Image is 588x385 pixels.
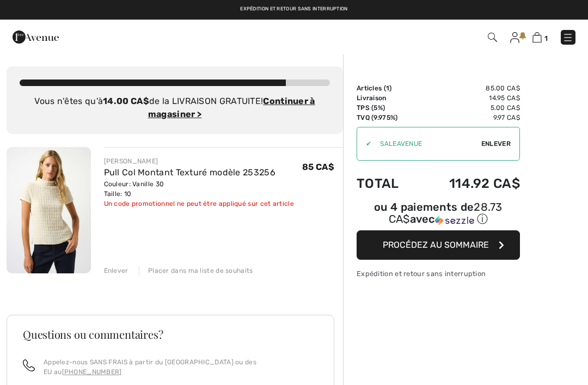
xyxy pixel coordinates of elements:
[44,357,318,377] p: Appelez-nous SANS FRAIS à partir du [GEOGRAPHIC_DATA] ou des EU au
[62,368,122,376] a: [PHONE_NUMBER]
[20,95,330,121] div: Vous n'êtes qu'à de la LIVRAISON GRATUITE!
[357,83,418,93] td: Articles ( )
[510,32,519,43] img: Mes infos
[139,266,253,276] div: Placer dans ma liste de souhaits
[104,156,294,166] div: [PERSON_NAME]
[13,31,59,41] a: 1ère Avenue
[357,202,520,227] div: ou 4 paiements de avec
[104,167,275,178] a: Pull Col Montant Texturé modèle 253256
[104,266,128,276] div: Enlever
[481,139,511,149] span: Enlever
[357,103,418,113] td: TPS (5%)
[357,202,520,230] div: ou 4 paiements de28.73 CA$avecSezzle Cliquez pour en savoir plus sur Sezzle
[357,230,520,260] button: Procédez au sommaire
[435,216,474,225] img: Sezzle
[104,179,294,199] div: Couleur: Vanille 30 Taille: 10
[357,139,371,149] div: ✔
[383,240,489,250] span: Procédez au sommaire
[103,96,149,106] strong: 14.00 CA$
[418,165,520,202] td: 114.92 CA$
[13,26,59,48] img: 1ère Avenue
[488,33,497,42] img: Recherche
[389,200,503,225] span: 28.73 CA$
[418,113,520,123] td: 9.97 CA$
[418,83,520,93] td: 85.00 CA$
[562,32,573,43] img: Menu
[418,103,520,113] td: 5.00 CA$
[357,268,520,279] div: Expédition et retour sans interruption
[302,162,334,172] span: 85 CA$
[7,147,91,273] img: Pull Col Montant Texturé modèle 253256
[544,34,548,42] span: 1
[23,359,35,371] img: call
[104,199,294,209] div: Un code promotionnel ne peut être appliqué sur cet article
[357,113,418,123] td: TVQ (9.975%)
[371,127,481,160] input: Code promo
[357,165,418,202] td: Total
[532,30,548,44] a: 1
[23,329,318,340] h3: Questions ou commentaires?
[532,32,542,42] img: Panier d'achat
[357,93,418,103] td: Livraison
[386,84,389,92] span: 1
[418,93,520,103] td: 14.95 CA$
